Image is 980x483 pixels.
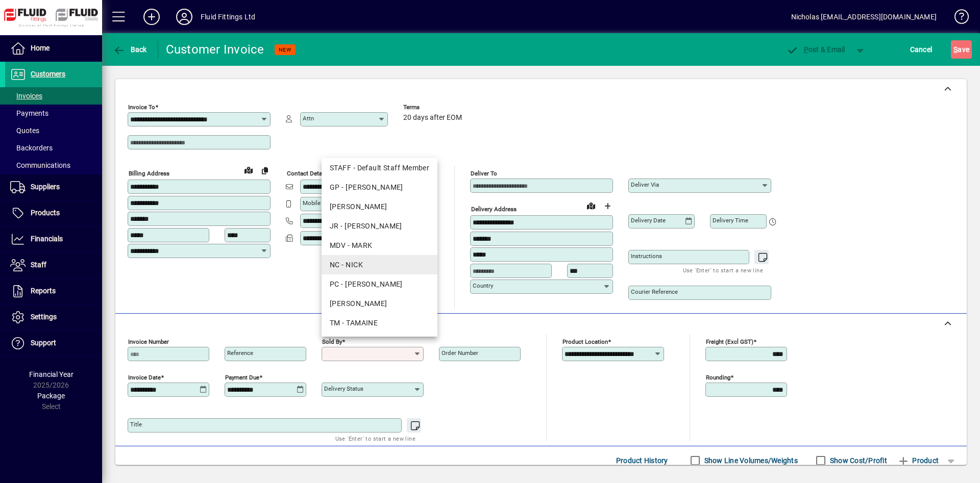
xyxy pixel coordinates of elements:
a: View on map [583,197,599,214]
span: Package [37,392,65,400]
button: Cancel [908,40,935,59]
span: Communications [10,161,70,169]
button: Copy to Delivery address [257,162,273,179]
a: Backorders [5,139,102,157]
mat-label: Title [130,421,142,428]
span: Payments [10,109,48,117]
mat-label: Sold by [322,338,342,345]
mat-label: Reference [227,349,253,357]
a: Invoices [5,87,102,105]
span: Product [897,452,939,469]
span: Settings [31,313,57,321]
button: Product [892,451,944,470]
span: Back [113,45,147,54]
span: Financials [31,235,63,243]
span: Home [31,44,50,52]
mat-option: RP - Richard [322,294,437,313]
span: Financial Year [29,370,73,378]
span: S [953,45,958,54]
a: Reports [5,278,102,304]
mat-label: Instructions [631,252,662,260]
span: Cancel [910,41,933,58]
span: Reports [31,287,56,295]
mat-option: TM - TAMAINE [322,313,437,333]
div: GP - [PERSON_NAME] [330,182,429,193]
mat-label: Invoice number [128,338,169,345]
mat-hint: Use 'Enter' to start a new line [335,433,415,444]
div: [PERSON_NAME] [330,201,429,212]
mat-option: PC - PAUL [322,274,437,294]
div: MDV - MARK [330,240,429,251]
span: Terms [403,104,464,111]
a: Knowledge Base [947,2,967,35]
label: Show Line Volumes/Weights [702,455,798,466]
app-page-header-button: Back [102,40,158,59]
mat-option: JR - John Rossouw [322,216,437,236]
span: Products [31,209,60,217]
mat-option: JJ - JENI [322,197,437,216]
a: View on map [240,162,257,178]
button: Add [135,8,168,26]
div: TM - TAMAINE [330,318,429,328]
a: Payments [5,105,102,122]
mat-label: Invoice date [128,374,161,381]
mat-label: Invoice To [128,104,155,111]
span: P [804,45,808,54]
a: Financials [5,226,102,252]
a: Settings [5,304,102,330]
span: Suppliers [31,183,60,191]
mat-label: Country [473,282,493,289]
mat-label: Rounding [706,374,730,381]
span: ost & Email [786,45,845,54]
mat-label: Courier Reference [631,288,678,295]
span: Support [31,339,56,347]
mat-label: Attn [303,115,314,122]
a: Support [5,331,102,356]
a: Quotes [5,122,102,139]
div: Nicholas [EMAIL_ADDRESS][DOMAIN_NAME] [791,9,937,25]
mat-option: GP - Grant Petersen [322,177,437,197]
mat-label: Deliver To [471,170,497,177]
button: Choose address [599,198,616,214]
div: Customer Invoice [166,41,264,58]
span: Product History [616,452,668,469]
button: Save [951,40,972,59]
button: Back [110,40,150,59]
mat-label: Freight (excl GST) [706,338,753,345]
div: JR - [PERSON_NAME] [330,221,429,232]
a: Communications [5,157,102,174]
div: STAFF - Default Staff Member [330,163,429,173]
mat-option: MDV - MARK [322,236,437,255]
label: Show Cost/Profit [828,455,887,466]
span: Quotes [10,126,39,135]
span: Invoices [10,92,42,100]
mat-label: Delivery date [631,217,666,224]
button: Post & Email [781,40,850,59]
button: Product History [612,451,672,470]
a: Products [5,200,102,226]
span: ave [953,41,969,58]
mat-label: Mobile [303,199,321,207]
button: Profile [168,8,201,26]
mat-label: Payment due [225,374,259,381]
mat-label: Order number [442,349,478,357]
mat-option: STAFF - Default Staff Member [322,158,437,177]
span: Backorders [10,144,53,152]
mat-label: Delivery status [324,385,363,392]
div: PC - [PERSON_NAME] [330,279,429,290]
span: Staff [31,261,46,269]
mat-label: Deliver via [631,181,659,188]
span: NEW [279,46,291,53]
span: 20 days after EOM [403,114,462,122]
a: Staff [5,252,102,278]
a: Home [5,36,102,61]
mat-option: NC - NICK [322,255,437,274]
div: [PERSON_NAME] [330,298,429,309]
mat-label: Product location [562,338,608,345]
div: Fluid Fittings Ltd [201,9,255,25]
mat-hint: Use 'Enter' to start a new line [683,264,763,276]
div: NC - NICK [330,260,429,270]
span: Customers [31,70,65,78]
mat-label: Delivery time [713,217,748,224]
a: Suppliers [5,174,102,200]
